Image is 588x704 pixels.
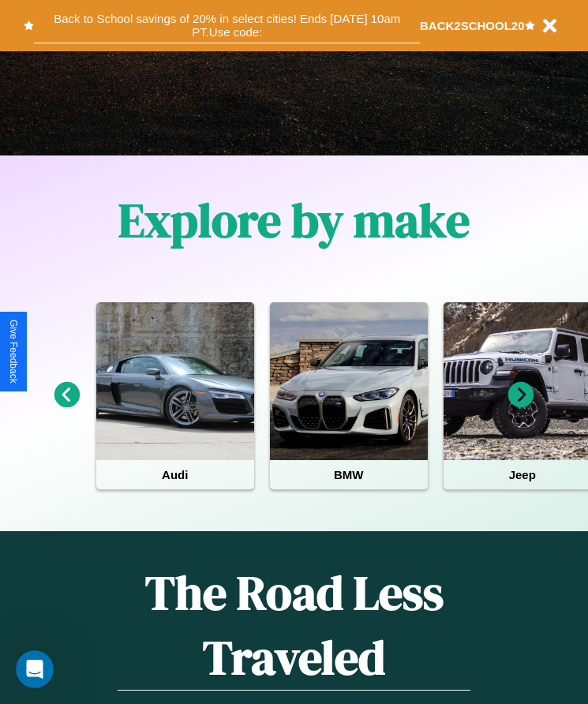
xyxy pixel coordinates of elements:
div: Give Feedback [8,320,19,384]
h4: Audi [96,460,254,489]
h4: BMW [270,460,428,489]
b: BACK2SCHOOL20 [420,19,525,32]
iframe: Intercom live chat [16,650,54,688]
h1: The Road Less Traveled [118,560,470,691]
button: Back to School savings of 20% in select cities! Ends [DATE] 10am PT.Use code: [34,8,420,43]
h1: Explore by make [118,188,470,253]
